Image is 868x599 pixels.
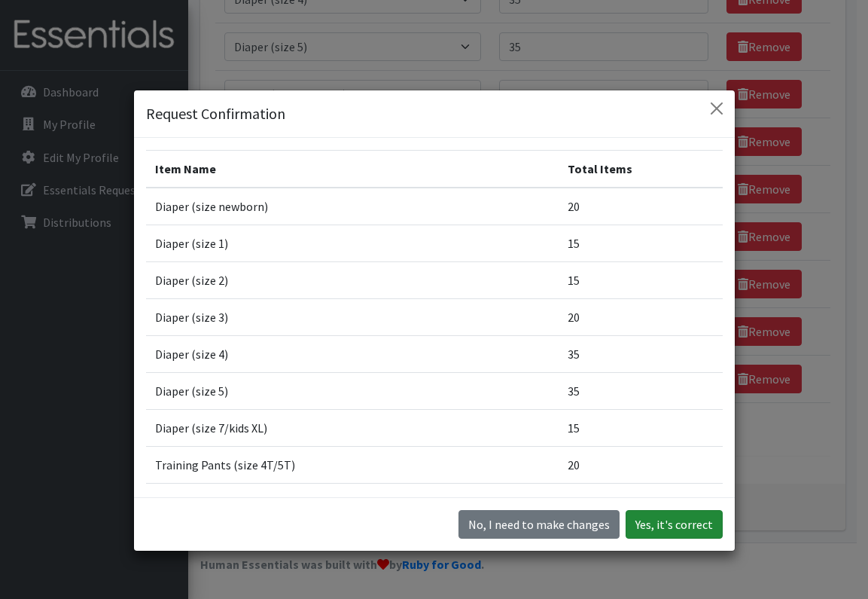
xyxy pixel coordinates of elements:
td: Diaper (size 3) [146,299,559,336]
td: 15 [559,225,723,262]
td: Diaper (size 5) [146,373,559,410]
td: Diaper (size 7/kids XL) [146,410,559,447]
td: 20 [559,447,723,484]
button: No I need to make changes [458,510,620,539]
td: Diaper (size 4) [146,336,559,373]
td: 15 [559,262,723,299]
td: Diaper (size 1) [146,225,559,262]
td: Diaper (size newborn) [146,188,559,225]
td: Training Pants (size 4T/5T) [146,447,559,484]
th: Total Items [559,151,723,188]
td: Wipes Pack [146,484,559,521]
td: 15 [559,410,723,447]
button: Yes, it's correct [626,510,723,539]
td: 35 [559,373,723,410]
td: 150 [559,484,723,521]
th: Item Name [146,151,559,188]
td: Diaper (size 2) [146,262,559,299]
td: 20 [559,188,723,225]
button: Close [705,96,729,121]
td: 35 [559,336,723,373]
h5: Request Confirmation [146,102,285,125]
td: 20 [559,299,723,336]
